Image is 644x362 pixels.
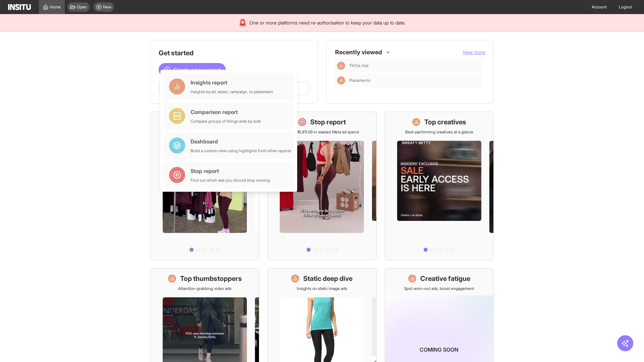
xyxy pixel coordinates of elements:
span: One or more platforms need re-authorisation to keep your data up to date. [250,19,406,26]
span: Placements [349,78,480,83]
span: Open [77,4,87,10]
div: Build a custom view using highlights from other reports [191,148,291,154]
div: Stop report [191,167,270,175]
p: Attention-grabbing video ads [178,286,231,291]
h1: Top thumbstoppers [180,274,242,283]
div: Compare groups of things side by side [191,119,261,124]
h1: Get started [159,48,310,58]
span: TikTok Ads [349,63,480,68]
div: Insights [337,62,345,70]
button: View more [463,49,485,56]
a: Top creativesBest-performing creatives at a glance [385,112,494,260]
p: Best-performing creatives at a glance [405,129,473,135]
div: Insights by ad, adset, campaign, or placement [191,89,273,95]
span: Create a new report [173,66,220,74]
a: Stop reportSave £16,811.09 in wasted Meta ad spend [267,112,376,260]
h1: Static deep dive [303,274,353,283]
span: Placements [349,78,370,83]
span: TikTok Ads [349,63,369,68]
p: Save £16,811.09 in wasted Meta ad spend [285,129,359,135]
div: Dashboard [191,137,291,145]
img: Logo [8,4,31,10]
div: 🚨 [238,18,247,27]
span: New [103,4,111,10]
div: Comparison report [191,108,261,116]
p: Insights on static image ads [297,286,347,291]
a: What's live nowSee all active ads instantly [150,112,259,260]
h1: Top creatives [424,117,466,127]
span: Home [50,4,61,10]
div: Insights [337,76,345,84]
button: Create a new report [159,63,226,76]
div: Find out which ads you should stop running [191,178,270,183]
div: Insights report [191,78,273,86]
span: View more [463,49,485,55]
h1: Stop report [310,117,346,127]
